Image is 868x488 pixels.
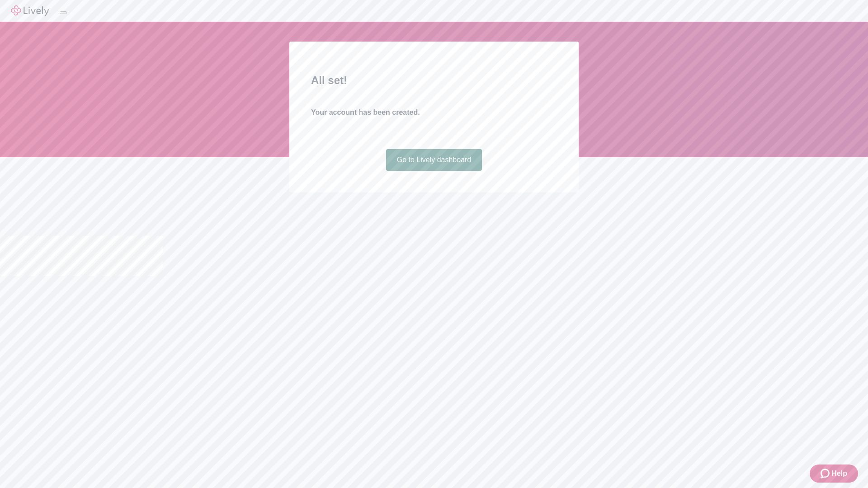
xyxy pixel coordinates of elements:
[11,5,49,16] img: Lively
[386,149,482,171] a: Go to Lively dashboard
[831,468,847,479] span: Help
[311,107,557,118] h4: Your account has been created.
[311,72,557,89] h2: All set!
[810,465,858,483] button: Zendesk support iconHelp
[60,11,67,14] button: Log out
[821,468,831,479] svg: Zendesk support icon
